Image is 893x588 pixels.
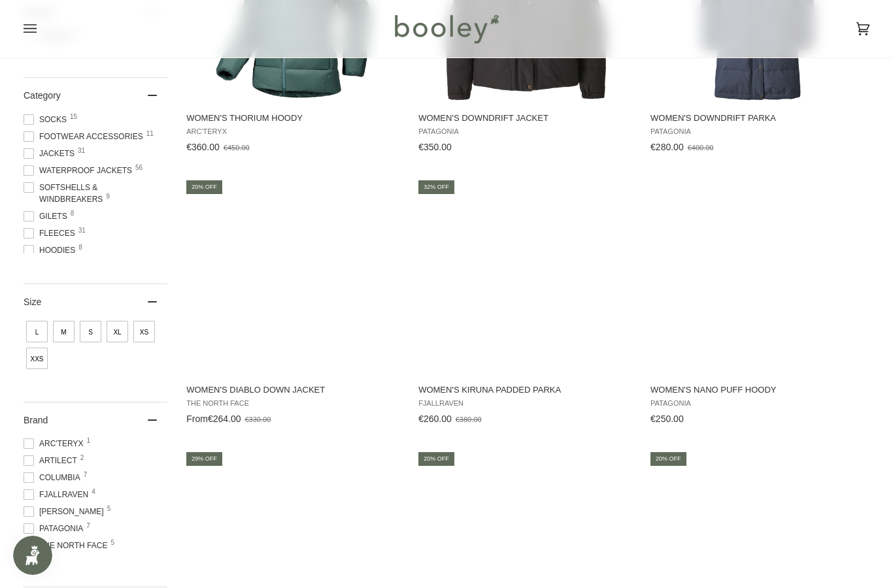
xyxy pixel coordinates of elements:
span: Socks [24,114,71,125]
span: Women's Nano Puff Hoody [650,384,865,396]
div: 20% off [650,452,686,466]
span: €400.00 [688,144,714,152]
span: Arc'teryx [186,127,401,136]
img: Fjallraven Women's Kiruna Padded Parka Acorn - Booley Galway [428,178,624,374]
span: €330.00 [245,416,271,423]
span: Size: XXS [26,348,48,369]
img: Booley [389,10,503,48]
span: €350.00 [418,142,452,152]
span: 31 [78,148,85,154]
span: Artilect [24,455,81,466]
span: Size: S [80,321,101,342]
span: Footwear Accessories [24,131,147,142]
span: 8 [71,210,75,217]
div: 20% off [418,452,454,466]
span: Brand [24,415,48,425]
a: Women's Nano Puff Hoody [649,178,867,429]
span: €450.00 [224,144,250,152]
span: [PERSON_NAME] [24,506,108,517]
span: Women's Thorium Hoody [186,112,401,124]
span: €280.00 [650,142,684,152]
span: Women's Kiruna Padded Parka [418,384,633,396]
a: Women's Diablo Down Jacket [184,178,403,429]
span: 15 [70,114,77,120]
span: Fjallraven [24,489,92,500]
span: Arc'teryx [24,438,87,449]
span: Columbia [24,472,84,483]
span: Size: L [26,321,48,342]
div: 32% off [418,180,454,194]
span: The North Face [186,399,401,408]
span: 7 [86,523,90,529]
span: 5 [110,540,114,546]
span: €380.00 [456,416,482,423]
span: €360.00 [186,142,220,152]
span: The North Face [24,540,111,551]
span: Fjallraven [418,399,633,408]
span: Hoodies [24,244,79,256]
span: €250.00 [650,414,684,424]
span: Size [24,297,41,307]
span: 9 [106,193,110,200]
span: Patagonia [650,127,865,136]
span: 7 [84,472,88,478]
span: Patagonia [650,399,865,408]
span: Size: XL [107,321,128,342]
span: 56 [135,165,143,171]
span: Patagonia [418,127,633,136]
span: 11 [146,131,154,137]
span: From [186,414,208,424]
iframe: Button to open loyalty program pop-up [13,536,52,575]
span: Category [24,90,61,101]
span: Women's Diablo Down Jacket [186,384,401,396]
span: 8 [78,244,82,251]
span: €264.00 [208,414,241,424]
span: 5 [107,506,111,512]
a: Women's Kiruna Padded Parka [416,178,635,429]
span: Women's Downdrift Jacket [418,112,633,124]
span: Women's Downdrift Parka [650,112,865,124]
span: Gilets [24,210,71,222]
span: Softshells & Windbreakers [24,182,167,205]
span: Size: M [53,321,75,342]
span: 31 [78,227,86,234]
span: Waterproof Jackets [24,165,136,176]
img: Patagonia Women's Nano Puff Hoody Black - Booley Galway [660,178,856,374]
div: 20% off [186,180,222,194]
span: 4 [92,489,95,495]
div: 29% off [186,452,222,466]
span: €260.00 [418,414,452,424]
span: 2 [80,455,84,461]
span: Size: XS [133,321,155,342]
span: Jackets [24,148,78,159]
span: Patagonia [24,523,87,534]
span: 1 [86,438,90,444]
span: Fleeces [24,227,79,239]
img: The North Face Women's Diablo Down Jacket Thyme / TNF Black - Booley Galway [195,178,392,374]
